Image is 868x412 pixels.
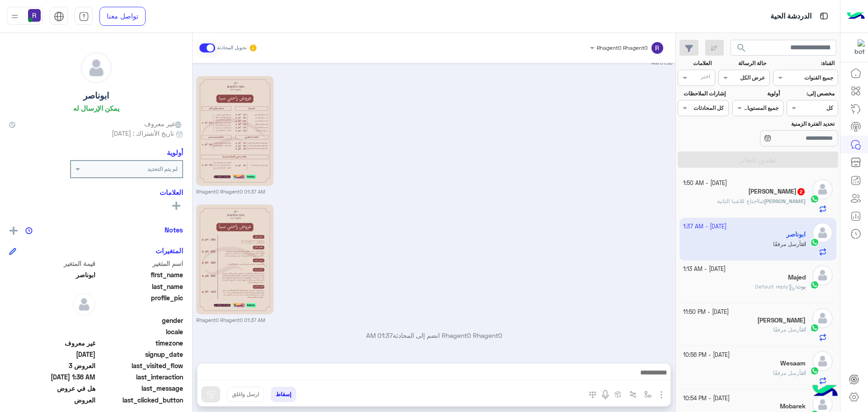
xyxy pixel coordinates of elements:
img: Logo [847,7,865,26]
button: create order [611,387,626,402]
h5: Majed [788,274,806,281]
img: select flow [644,391,651,398]
button: إسقاط [271,387,296,402]
span: null [9,316,95,325]
label: العلامات [679,59,712,67]
img: Trigger scenario [629,391,637,398]
img: 322853014244696 [849,39,865,56]
span: search [736,43,747,53]
span: timezone [97,338,184,348]
span: last_clicked_button [97,395,184,405]
span: last_visited_flow [97,361,184,370]
small: [DATE] - 1:50 AM [683,179,727,188]
h5: omar [748,188,806,195]
img: make a call [589,391,596,398]
img: tab [818,10,830,22]
img: create order [614,391,622,398]
button: تطبيق الفلاتر [678,152,838,168]
span: العروض 3 [9,361,95,370]
img: send voice note [600,389,611,400]
label: أولوية [733,90,780,98]
small: [DATE] - 11:50 PM [683,308,729,317]
img: 2KfZhNmF2LPYp9isLmpwZw%3D%3D.jpg [196,76,274,186]
span: انت [801,326,806,333]
img: hulul-logo.png [809,376,841,407]
img: add [9,227,18,235]
span: 2025-10-02T22:36:36.716Z [9,372,95,382]
h6: يمكن الإرسال له [73,104,119,112]
h6: العلامات [9,188,183,196]
label: تحديد الفترة الزمنية [733,120,835,128]
img: defaultAdmin.png [812,265,833,285]
span: Rhagent0 Rhagent0 [597,44,647,51]
span: غير معروف [144,119,183,128]
img: tab [54,11,64,22]
img: profile [9,11,20,22]
small: 01:36 AM [651,59,672,66]
span: قيمة المتغير [9,259,95,268]
p: الدردشة الحية [770,10,811,23]
h6: Notes [165,226,183,234]
img: WhatsApp [810,366,819,375]
span: last_message [97,384,184,393]
span: اسم المتغير [97,259,184,268]
img: 2KfZhNio2KfZgtin2KouanBn.jpg [196,204,274,314]
span: locale [97,327,184,336]
img: tab [79,11,89,22]
img: defaultAdmin.png [73,293,95,316]
span: gender [97,316,184,325]
img: notes [25,227,33,234]
span: أرسل مرفقًا [773,369,801,376]
small: Rhagent0 Rhagent0 01:37 AM [196,188,265,195]
span: انت [801,369,806,376]
b: : [795,283,806,290]
img: defaultAdmin.png [812,179,833,199]
label: إشارات الملاحظات [679,90,725,98]
small: [DATE] - 10:54 PM [683,394,730,403]
h5: Wesaam [780,360,806,367]
small: Rhagent0 Rhagent0 01:37 AM [196,317,265,324]
span: غير معروف [9,338,95,348]
span: last_interaction [97,372,184,382]
h6: أولوية [167,148,183,156]
h5: Mobarek [780,403,806,410]
img: send message [206,390,215,399]
h6: المتغيرات [156,246,183,255]
span: 2 [797,188,805,195]
img: userImage [28,9,41,22]
label: حالة الرسالة [720,59,766,67]
a: tab [75,7,93,26]
div: اختر [701,72,712,83]
span: profile_pic [97,293,184,314]
label: مخصص إلى: [788,90,835,98]
span: تاريخ الأشتراك : [DATE] [112,128,174,138]
span: Default reply [755,283,795,290]
span: signup_date [97,350,184,359]
span: أرسل مرفقًا [773,326,801,333]
button: ارسل واغلق [227,387,264,402]
img: defaultAdmin.png [812,351,833,371]
h5: Rajkumar R [757,317,806,324]
button: Trigger scenario [626,387,641,402]
span: null [9,327,95,336]
span: هل في عروض [9,384,95,393]
small: [DATE] - 10:56 PM [683,351,730,360]
button: select flow [641,387,656,402]
img: WhatsApp [810,323,819,332]
span: 01:37 AM [366,331,393,339]
small: تحويل المحادثة [217,44,247,52]
small: [DATE] - 1:13 AM [683,265,726,274]
span: العروض [9,395,95,405]
a: تواصل معنا [99,7,146,26]
img: send attachment [656,389,667,400]
span: [PERSON_NAME] [764,198,806,204]
span: first_name [97,270,184,279]
span: last_name [97,282,184,291]
h5: ابوناصر [83,90,109,101]
b: لم يتم التحديد [147,166,178,172]
img: defaultAdmin.png [812,308,833,328]
span: مااحتاج للاشيا الثانية [717,198,763,204]
b: : [763,198,806,204]
img: WhatsApp [810,194,819,204]
span: ابوناصر [9,270,95,279]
